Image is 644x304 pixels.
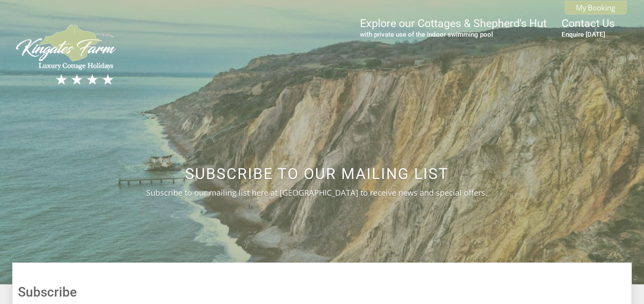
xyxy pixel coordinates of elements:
[562,17,615,38] a: Contact UsEnquire [DATE]
[360,17,547,38] a: Explore our Cottages & Shepherd's Hutwith private use of the indoor swimming pool
[73,187,561,198] p: Subscribe to our mailing list here at [GEOGRAPHIC_DATA] to receive news and special offers.
[360,31,547,38] small: with private use of the indoor swimming pool
[565,1,627,14] a: My Booking
[562,31,615,38] small: Enquire [DATE]
[73,165,561,183] h2: Subscribe to our Mailing List
[12,22,121,87] img: Kingates Farm
[18,284,312,300] h1: Subscribe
